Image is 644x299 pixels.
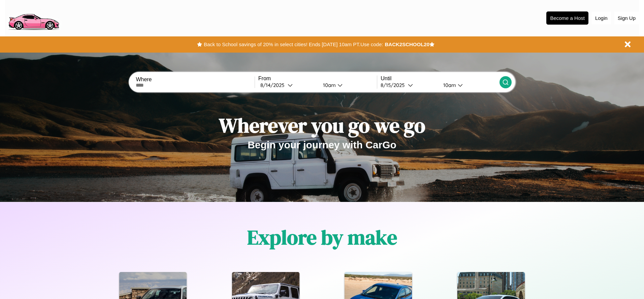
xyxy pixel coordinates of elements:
button: Sign Up [614,12,639,24]
button: 10am [318,82,377,89]
button: 10am [438,82,499,89]
button: Become a Host [546,11,588,25]
div: 8 / 15 / 2025 [381,82,408,88]
img: logo [5,3,62,32]
h1: Explore by make [247,223,397,251]
button: 8/14/2025 [258,82,318,89]
b: BACK2SCHOOL20 [385,41,429,47]
label: From [258,76,377,82]
div: 10am [320,82,337,88]
div: 8 / 14 / 2025 [260,82,288,88]
button: Login [592,12,611,24]
div: 10am [440,82,458,88]
label: Where [136,77,254,83]
button: Back to School savings of 20% in select cities! Ends [DATE] 10am PT.Use code: [202,40,385,49]
label: Until [381,76,499,82]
